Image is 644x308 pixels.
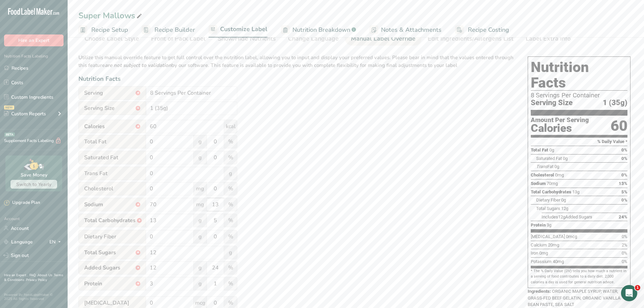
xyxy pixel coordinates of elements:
div: Calories [531,123,589,133]
span: 13% [619,181,627,186]
a: Hire an Expert . [4,273,28,278]
div: Show/Hide Nutrients [218,34,276,43]
span: Total Fat [531,147,548,152]
span: Saturated Fat [78,151,146,164]
span: 0g [561,197,566,203]
span: g [193,230,207,243]
span: % [224,135,237,148]
span: Cholesterol [531,172,554,177]
iframe: Intercom live chat [621,285,637,301]
div: BETA [4,133,15,137]
div: Manual Label Override [351,34,415,43]
div: NEW [4,105,14,110]
span: mg [193,182,207,195]
span: g [193,135,207,148]
span: Saturated Fat [536,156,562,161]
section: * The % Daily Value (DV) tells you how much a nutrient in a serving of food contributes to a dail... [531,268,627,285]
span: Customize Label [220,25,267,34]
a: About Us . [38,273,54,278]
span: [MEDICAL_DATA] [531,234,565,239]
span: 1 [635,285,640,290]
span: 2% [622,242,627,247]
span: Potassium [531,259,552,264]
div: Super Mallows [78,9,143,22]
span: Nutrition Breakdown [292,25,350,34]
span: ORGANIC MAPLE SYRUP, WATER, GRASS-FED BEEF GELATIN, ORGANIC VANILLA BEAN PASTE, SEA SALT [528,289,621,307]
span: Recipe Costing [468,25,509,34]
span: g [224,167,237,180]
a: Privacy Policy [26,278,47,282]
span: 12g [558,214,565,219]
span: 0% [622,234,627,239]
a: FAQ . [29,273,38,278]
span: % [224,230,237,243]
p: Utilize this manual override feature to get full control over the nutrition label, allowing you t... [78,50,514,69]
span: % [224,198,237,211]
span: Total Sugars [536,206,560,211]
span: 0g [549,147,554,152]
div: Edit Ingredients/Allergens List [428,34,514,43]
span: 0% [622,251,627,256]
span: Total Sugars [78,246,146,259]
span: g [193,214,207,227]
div: 8 Servings Per Container [531,92,627,99]
span: % [224,151,237,164]
span: 3g [547,222,551,228]
span: Serving [78,86,146,100]
span: Added Sugars [78,261,146,275]
div: Custom Reports [4,110,46,117]
b: are not subject to validation [105,62,171,69]
span: Serving Size [78,101,146,115]
button: Hire an Expert [4,34,64,46]
span: Recipe Builder [154,25,195,34]
span: g [193,277,207,290]
a: Language [4,236,33,248]
span: 0g [554,164,559,169]
div: Amount Per Serving [531,117,589,123]
span: 13g [572,189,579,194]
span: % [224,182,237,195]
a: Terms & Conditions . [4,273,63,282]
div: Save Money [21,171,47,179]
span: Total Fat [78,135,146,148]
span: g [224,246,237,259]
a: Notes & Attachments [369,22,442,38]
span: 0mg [555,172,564,177]
span: Calories [78,120,146,133]
a: Customize Label [209,22,267,38]
span: 0mg [539,251,548,256]
span: Protein [531,222,546,228]
span: 20mg [548,242,559,247]
i: Trans [536,164,547,169]
span: Sodium [531,181,546,186]
a: Recipe Costing [455,22,509,38]
span: Ingredients: [528,289,551,294]
span: Total Carbohydrates [531,189,571,194]
span: 0% [622,259,627,264]
div: Change Language [288,34,339,43]
span: 0% [621,197,627,203]
span: Cholesterol [78,182,146,195]
span: Recipe Setup [91,25,128,34]
div: Powered By FoodLabelMaker © 2025 All Rights Reserved [4,293,64,301]
span: Fat [536,164,553,169]
span: mg [193,198,207,211]
span: 5% [621,189,627,194]
div: Front of Pack Label [151,34,206,43]
span: % [224,277,237,290]
button: Switch to Yearly [10,180,57,189]
span: Includes Added Sugars [542,214,592,219]
span: Serving Size [531,99,573,107]
span: 0mcg [566,234,577,239]
span: Dietary Fiber [78,230,146,243]
span: 0% [621,147,627,152]
a: Recipe Setup [78,22,128,38]
span: Trans Fat [78,167,146,180]
span: Calcium [531,242,547,247]
span: % [224,261,237,275]
span: 0% [621,172,627,177]
div: Nutrition Facts [78,74,514,84]
span: Total Carbohydrates [78,214,146,227]
span: 1 (35g) [603,99,627,107]
span: Protein [78,277,146,290]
